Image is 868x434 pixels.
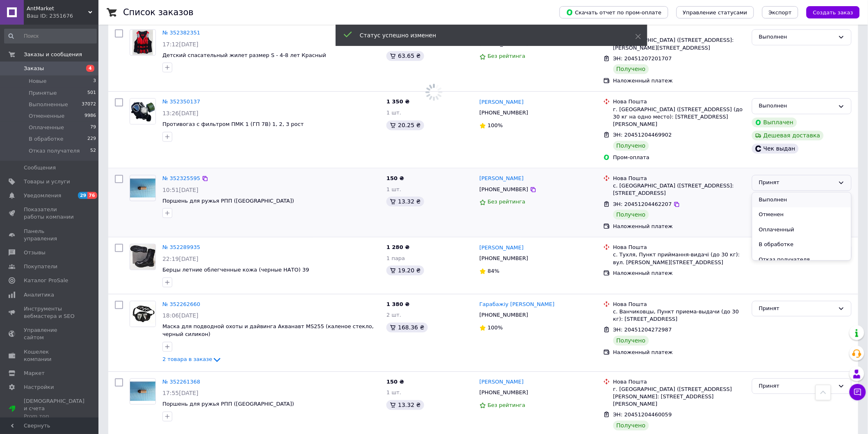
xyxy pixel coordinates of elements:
div: Нова Пошта [613,301,745,308]
span: [PHONE_NUMBER] [480,255,528,261]
div: Нова Пошта [613,29,745,37]
div: с. [GEOGRAPHIC_DATA] ([STREET_ADDRESS]: [STREET_ADDRESS] [613,182,745,197]
a: Создать заказ [798,9,860,15]
span: 1 280 ₴ [386,244,409,250]
span: Отказ получателя [29,147,80,155]
span: 17:12[DATE] [162,41,199,48]
div: Получено [613,336,649,345]
div: Выполнен [759,102,835,110]
span: 100% [488,122,503,128]
a: № 352261368 [162,379,200,385]
a: № 352262660 [162,301,200,307]
span: [PHONE_NUMBER] [480,389,528,395]
span: 1 380 ₴ [386,301,409,307]
div: Нова Пошта [613,244,745,251]
a: [PERSON_NAME] [480,98,524,106]
a: Поршень для ружья РПП ([GEOGRAPHIC_DATA]) [162,401,294,407]
span: Панель управления [24,228,76,242]
span: ЭН: 20451204469902 [613,132,672,138]
span: Уведомления [24,192,61,199]
a: 2 товара в заказе [162,356,222,362]
div: Наложенный платеж [613,270,745,277]
span: 9986 [85,112,96,120]
span: Каталог ProSale [24,277,68,284]
span: 29 [78,192,87,199]
a: Поршень для ружья РПП ([GEOGRAPHIC_DATA]) [162,198,294,204]
div: Нова Пошта [613,378,745,386]
span: Сообщения [24,164,56,171]
img: Фото товару [130,98,155,124]
div: Нова Пошта [613,175,745,182]
button: Экспорт [762,6,798,18]
span: Отзывы [24,249,46,256]
div: Получено [613,420,649,430]
span: ЭН: 20451204460059 [613,411,672,418]
a: № 352350137 [162,98,200,105]
div: Принят [759,178,835,187]
span: 229 [87,135,96,143]
div: Prom топ [24,413,85,420]
span: [PHONE_NUMBER] [480,186,528,192]
div: Принят [759,304,835,313]
span: Аналитика [24,291,54,299]
span: [DEMOGRAPHIC_DATA] и счета [24,397,85,420]
span: Заказы и сообщения [24,51,82,58]
a: Фото товару [130,244,156,270]
span: 18:06[DATE] [162,312,199,319]
span: Покупатели [24,263,57,270]
div: Принят [759,382,835,391]
div: Наложенный платеж [613,223,745,230]
div: 13.32 ₴ [386,196,424,206]
span: Инструменты вебмастера и SEO [24,305,76,320]
h1: Список заказов [123,7,194,17]
div: с. Ванчиковцы, Пункт приема-выдачи (до 30 кг): [STREET_ADDRESS] [613,308,745,323]
div: 20.25 ₴ [386,120,424,130]
div: Чек выдан [752,144,799,153]
span: 501 [87,89,96,97]
span: 1 шт. [386,186,401,192]
span: 52 [90,147,96,155]
div: с. [GEOGRAPHIC_DATA] ([STREET_ADDRESS]: [PERSON_NAME][STREET_ADDRESS] [613,37,745,51]
span: 17:55[DATE] [162,390,199,396]
div: Пром-оплата [613,154,745,161]
a: Гарабажіу [PERSON_NAME] [480,301,555,308]
span: 150 ₴ [386,379,404,385]
span: Выполненные [29,101,68,108]
div: Ваш ID: 2351676 [27,12,98,20]
span: Управление статусами [683,9,747,16]
div: Выполнен [759,33,835,41]
span: 1 350 ₴ [386,98,409,105]
img: Фото товару [130,381,155,401]
a: Фото товару [130,378,156,404]
img: Фото товару [130,301,155,327]
a: Фото товару [130,175,156,201]
div: 168.36 ₴ [386,322,427,332]
a: Берцы летние облегченные кожа (черные НАТО) 39 [162,267,309,273]
a: № 352325595 [162,175,200,181]
div: г. [GEOGRAPHIC_DATA] ([STREET_ADDRESS] (до 30 кг на одно место): [STREET_ADDRESS][PERSON_NAME] [613,106,745,128]
span: 4 [86,65,94,72]
div: Наложенный платеж [613,349,745,356]
a: Детский спасательный жилет размер S - 4-8 лет Красный [162,52,326,58]
a: Маска для подводной охоты и дайвинга Акванавт MS255 (каленое стекло, черный силикон) [162,323,374,337]
span: 37072 [82,101,96,108]
a: [PERSON_NAME] [480,175,524,183]
li: Оплаченный [752,222,851,238]
span: AntMarket [27,5,88,12]
li: Выполнен [752,192,851,208]
span: Новые [29,78,47,85]
span: 76 [87,192,97,199]
span: 1 шт. [386,110,401,116]
span: Скачать отчет по пром-оплате [566,9,662,16]
div: Статус успешно изменен [360,31,615,39]
span: 100% [488,324,503,331]
input: Поиск [4,29,97,43]
div: г. [GEOGRAPHIC_DATA] ([STREET_ADDRESS][PERSON_NAME]: [STREET_ADDRESS][PERSON_NAME] [613,386,745,408]
li: Отменен [752,207,851,222]
span: Экспорт [769,9,792,16]
span: Создать заказ [813,9,853,16]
